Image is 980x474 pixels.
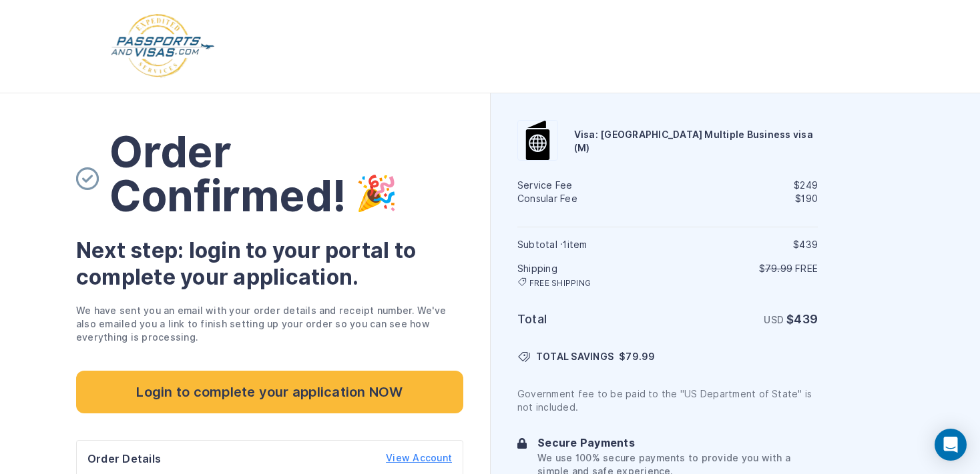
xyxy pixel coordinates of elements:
p: Government fee to be paid to the "US Department of State" is not included. [517,387,818,414]
div: Open Intercom Messenger [935,429,967,461]
a: View Account [386,451,452,467]
span: USD [764,315,784,325]
div: $ [669,179,818,192]
span: 190 [801,193,818,204]
img: order-complete-party.svg [356,173,397,227]
span: 79.99 [765,263,792,274]
h6: Consular Fee [517,192,666,205]
h6: Visa: [GEOGRAPHIC_DATA] Multiple Business visa (M) [574,128,818,155]
img: Visa: China Multiple Business visa (M) [518,121,557,160]
span: FREE SHIPPING [529,278,591,289]
span: 1 [563,239,567,250]
span: 79.99 [626,351,655,362]
span: Free [795,263,818,274]
div: $ [669,192,818,205]
span: 439 [799,239,818,250]
p: $ [669,262,818,275]
span: 439 [794,312,818,326]
h6: Secure Payments [537,435,818,451]
h6: Shipping [517,262,666,289]
span: Order Confirmed! [109,126,346,221]
span: TOTAL SAVINGS [536,350,614,363]
h3: Next step: login to your portal to complete your application. [76,237,463,291]
h6: Order Details [87,451,161,467]
h6: Service Fee [517,179,666,192]
p: We have sent you an email with your order details and receipt number. We've also emailed you a li... [76,304,463,344]
a: Login to complete your application NOW [76,371,463,413]
img: Logo [109,13,216,79]
span: $ [619,350,655,363]
h6: Total [517,310,666,329]
span: 249 [800,180,818,191]
h6: Subtotal · item [517,238,666,251]
div: $ [669,238,818,251]
strong: $ [786,312,818,326]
